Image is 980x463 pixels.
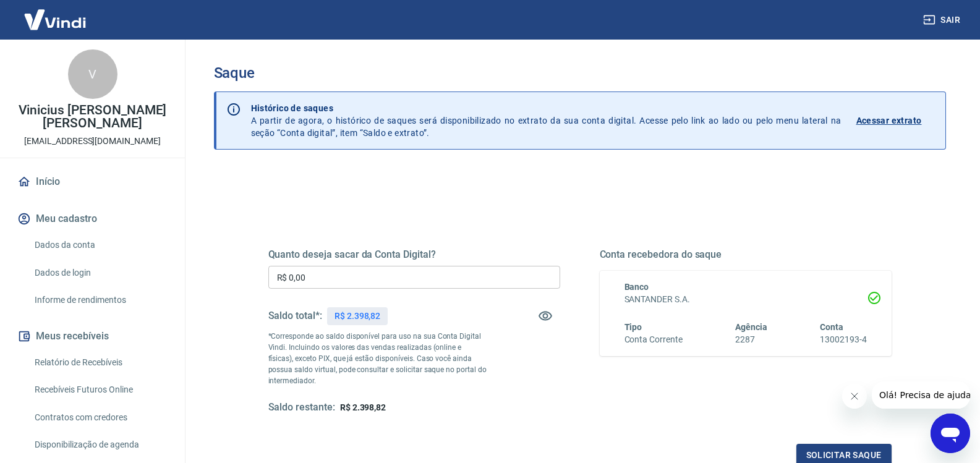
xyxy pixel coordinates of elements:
[30,377,170,402] a: Recebíveis Futuros Online
[68,49,117,99] div: V
[15,323,170,350] button: Meus recebíveis
[30,232,170,258] a: Dados da conta
[268,248,560,261] h5: Quanto deseja sacar da Conta Digital?
[30,350,170,375] a: Relatório de Recebíveis
[624,322,642,332] span: Tipo
[30,405,170,430] a: Contratos com credores
[735,322,767,332] span: Agência
[921,9,965,32] button: Sair
[251,102,842,139] p: A partir de agora, o histórico de saques será disponibilizado no extrato da sua conta digital. Ac...
[856,114,922,127] p: Acessar extrato
[624,293,867,306] h6: SANTANDER S.A.
[820,333,867,346] h6: 13002193-4
[7,9,104,19] span: Olá! Precisa de ajuda?
[931,414,970,453] iframe: Botão para abrir a janela de mensagens
[30,287,170,313] a: Informe de rendimentos
[10,104,175,130] p: Vinicius [PERSON_NAME] [PERSON_NAME]
[251,102,842,114] p: Histórico de saques
[30,432,170,457] a: Disponibilização de agenda
[334,310,380,323] p: R$ 2.398,82
[214,64,946,82] h3: Saque
[15,168,170,195] a: Início
[842,384,867,409] iframe: Fechar mensagem
[15,205,170,232] button: Meu cadastro
[856,102,935,139] a: Acessar extrato
[872,381,970,409] iframe: Mensagem da empresa
[24,135,161,148] p: [EMAIL_ADDRESS][DOMAIN_NAME]
[268,331,487,386] p: *Corresponde ao saldo disponível para uso na sua Conta Digital Vindi. Incluindo os valores das ve...
[15,1,95,38] img: Vindi
[268,401,335,414] h5: Saldo restante:
[624,282,649,292] span: Banco
[30,260,170,286] a: Dados de login
[268,310,322,322] h5: Saldo total*:
[340,402,386,412] span: R$ 2.398,82
[600,248,892,261] h5: Conta recebedora do saque
[820,322,843,332] span: Conta
[735,333,767,346] h6: 2287
[624,333,683,346] h6: Conta Corrente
